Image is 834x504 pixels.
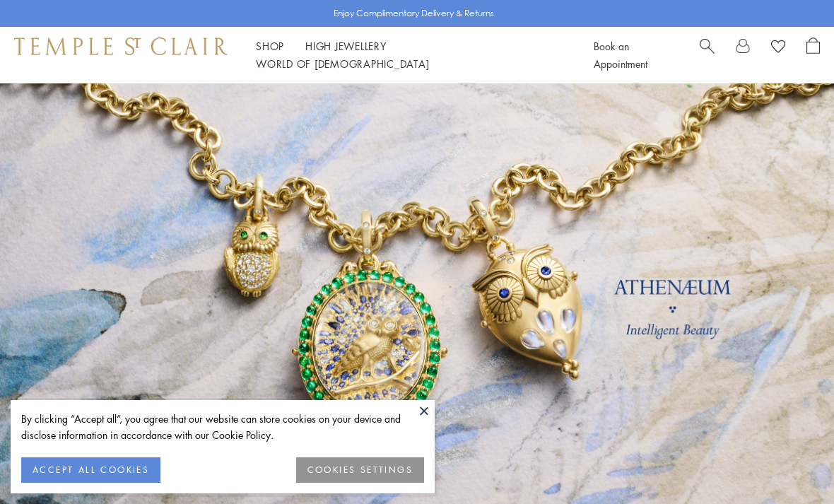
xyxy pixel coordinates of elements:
div: By clicking “Accept all”, you agree that our website can store cookies on your device and disclos... [21,411,424,443]
a: Search [700,37,715,73]
button: ACCEPT ALL COOKIES [21,457,160,483]
p: Enjoy Complimentary Delivery & Returns [334,6,494,20]
a: Open Shopping Bag [806,37,820,73]
a: Book an Appointment [594,39,647,71]
button: COOKIES SETTINGS [296,457,424,483]
img: Temple St. Clair [14,37,228,54]
a: ShopShop [256,39,284,53]
a: View Wishlist [771,37,785,59]
iframe: Gorgias live chat messenger [763,438,820,490]
a: High JewelleryHigh Jewellery [305,39,387,53]
nav: Main navigation [256,37,562,73]
a: World of [DEMOGRAPHIC_DATA]World of [DEMOGRAPHIC_DATA] [256,57,429,71]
